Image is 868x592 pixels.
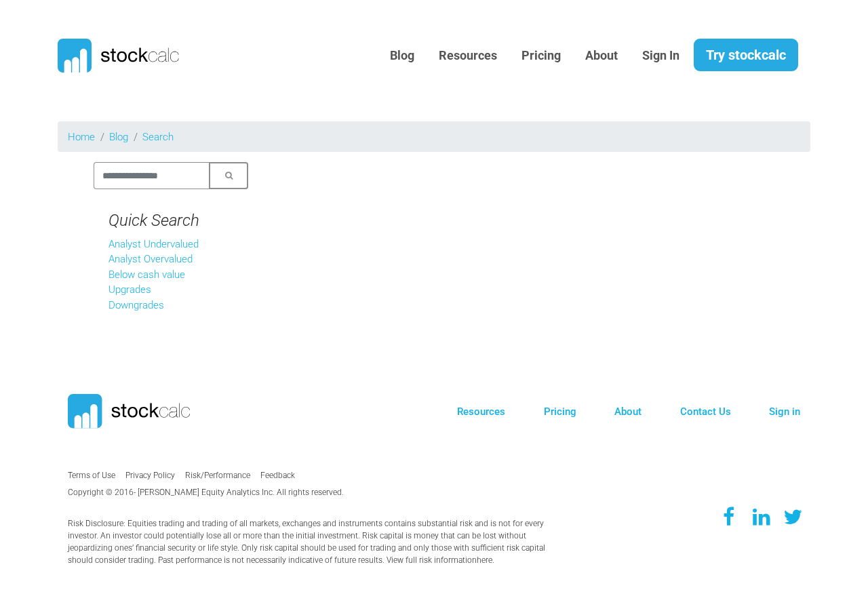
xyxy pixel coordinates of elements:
a: About [614,406,642,418]
a: Terms of Use [68,471,115,480]
a: Contact Us [680,406,731,418]
a: Feedback [260,471,295,480]
a: Resources [457,406,505,418]
a: Risk/Performance [185,471,250,480]
p: Risk Disclosure: Equities trading and trading of all markets, exchanges and instruments contains ... [68,517,549,566]
a: Home [68,131,95,143]
p: Copyright © 2016- [PERSON_NAME] Equity Analytics Inc. All rights reserved. [68,486,361,498]
a: Search [142,131,174,143]
nav: breadcrumb [58,121,810,152]
a: Try stockcalc [694,39,798,71]
a: Blog [109,131,128,143]
h4: Quick Search [108,211,233,231]
a: Below cash value [108,269,185,281]
a: Resources [429,39,507,73]
a: Downgrades [108,299,164,311]
a: Blog [380,39,425,73]
a: Pricing [544,406,576,418]
a: Sign In [632,39,690,73]
a: Pricing [511,39,571,73]
a: Sign in [769,406,800,418]
a: Upgrades [108,283,151,296]
a: Privacy Policy [125,471,175,480]
a: Analyst Overvalued [108,253,193,265]
a: here [477,555,492,565]
a: Analyst Undervalued [108,238,199,250]
a: About [575,39,628,73]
